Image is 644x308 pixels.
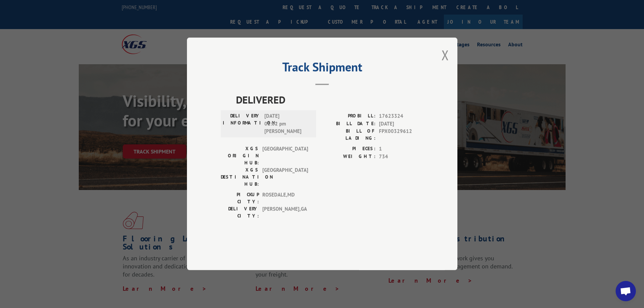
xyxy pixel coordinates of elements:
[322,120,376,128] label: BILL DATE:
[379,120,424,128] span: [DATE]
[221,167,259,188] label: XGS DESTINATION HUB:
[223,113,261,136] label: DELIVERY INFORMATION:
[322,145,376,153] label: PIECES:
[262,145,308,167] span: [GEOGRAPHIC_DATA]
[322,113,376,120] label: PROBILL:
[616,281,636,301] div: Open chat
[379,128,424,142] span: FPX00329612
[262,206,308,220] span: [PERSON_NAME] , GA
[264,113,310,136] span: [DATE] 01:02 pm [PERSON_NAME]
[322,128,376,142] label: BILL OF LADING:
[221,191,259,206] label: PICKUP CITY:
[379,145,424,153] span: 1
[221,206,259,220] label: DELIVERY CITY:
[221,62,424,75] h2: Track Shipment
[262,167,308,188] span: [GEOGRAPHIC_DATA]
[236,92,424,108] span: DELIVERED
[379,113,424,120] span: 17623324
[262,191,308,206] span: ROSEDALE , MD
[221,145,259,167] label: XGS ORIGIN HUB:
[322,153,376,161] label: WEIGHT:
[379,153,424,161] span: 734
[442,46,449,64] button: Close modal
